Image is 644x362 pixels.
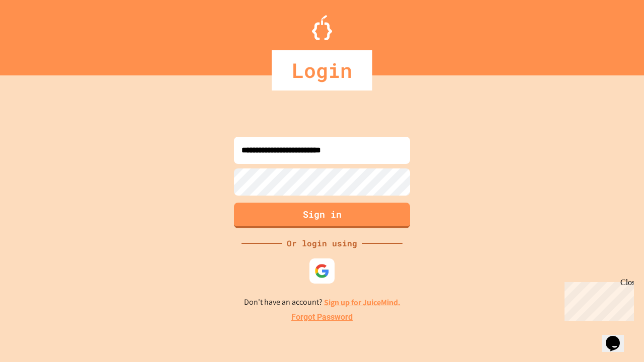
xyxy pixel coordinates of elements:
div: Login [272,50,372,90]
iframe: chat widget [602,322,634,352]
div: Or login using [282,237,362,249]
img: Logo.svg [312,15,332,40]
div: Chat with us now!Close [4,4,69,64]
p: Don't have an account? [244,296,400,309]
a: Sign up for JuiceMind. [324,297,400,308]
img: google-icon.svg [314,263,330,279]
a: Forgot Password [291,311,353,323]
iframe: chat widget [560,278,634,321]
button: Sign in [234,203,410,228]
